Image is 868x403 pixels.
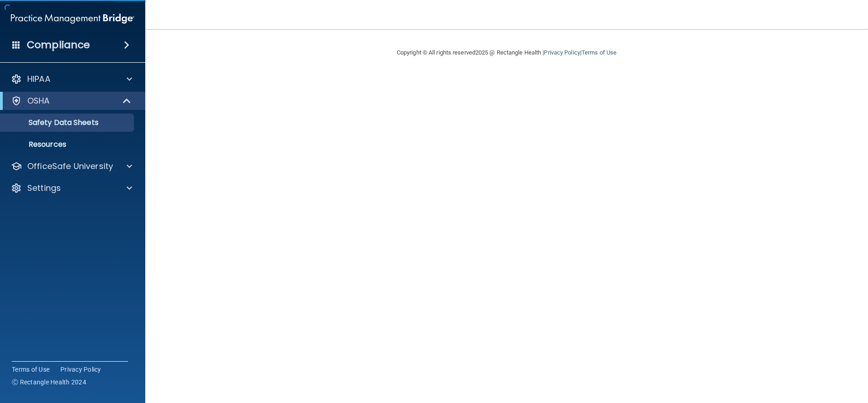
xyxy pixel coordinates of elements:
[11,74,132,85] a: HIPAA
[27,183,61,194] p: Settings
[6,118,130,127] p: Safety Data Sheets
[6,140,130,149] p: Resources
[11,10,134,28] img: PMB logo
[11,183,132,194] a: Settings
[27,95,50,106] p: OSHA
[27,161,113,172] p: OfficeSafe University
[11,95,132,106] a: OSHA
[341,38,672,67] div: Copyright © All rights reserved 2025 @ Rectangle Health | |
[27,39,90,51] h4: Compliance
[12,365,49,374] a: Terms of Use
[11,161,132,172] a: OfficeSafe University
[27,74,50,85] p: HIPAA
[544,49,580,56] a: Privacy Policy
[582,49,616,56] a: Terms of Use
[60,365,101,374] a: Privacy Policy
[12,378,86,387] span: Ⓒ Rectangle Health 2024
